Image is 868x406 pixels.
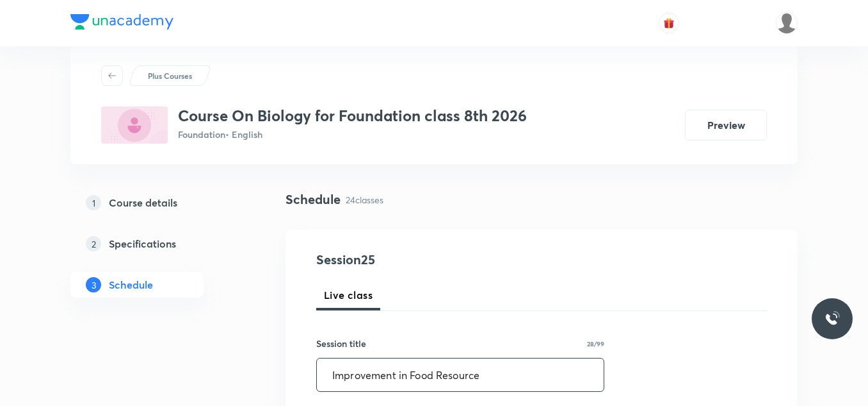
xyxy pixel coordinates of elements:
[285,190,341,209] h4: Schedule
[86,236,101,251] p: 2
[324,287,373,303] span: Live class
[587,341,604,347] p: 28/99
[316,250,550,269] h4: Session 25
[178,106,527,125] h3: Course On Biology for Foundation class 8th 2026
[776,12,798,34] img: Saniya Tarannum
[70,14,173,33] a: Company Logo
[109,236,176,251] h5: Specifications
[86,195,101,210] p: 1
[70,231,245,257] a: 2Specifications
[659,13,679,33] button: avatar
[824,311,840,326] img: ttu
[109,277,153,292] h5: Schedule
[178,128,527,141] p: Foundation • English
[86,277,101,292] p: 3
[316,337,366,350] h6: Session title
[346,193,383,207] p: 24 classes
[663,17,675,29] img: avatar
[317,359,604,391] input: A great title is short, clear and descriptive
[70,190,245,216] a: 1Course details
[148,70,192,81] p: Plus Courses
[109,195,177,210] h5: Course details
[685,110,767,140] button: Preview
[101,106,168,144] img: A14684FC-E37A-46D5-9A4F-301C31332014_plus.png
[70,14,173,30] img: Company Logo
